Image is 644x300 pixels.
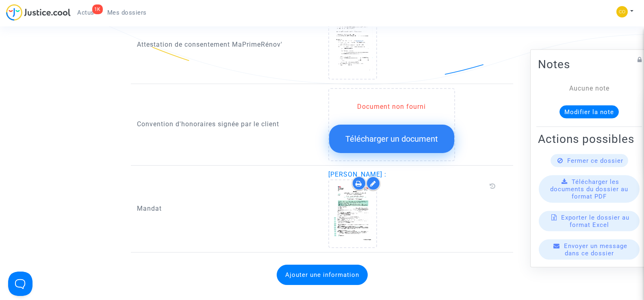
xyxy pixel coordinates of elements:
[538,132,640,146] h2: Actions possibles
[550,83,628,93] div: Aucune note
[616,6,628,17] img: 84a266a8493598cb3cce1313e02c3431
[550,178,628,200] span: Télécharger les documents du dossier au format PDF
[567,157,623,164] span: Fermer ce dossier
[329,102,454,112] div: Document non fourni
[8,272,33,296] iframe: Help Scout Beacon - Open
[101,6,153,19] a: Mes dossiers
[345,134,438,144] span: Télécharger un document
[92,4,103,14] div: 1K
[71,6,101,19] a: 1KActus
[137,119,316,129] p: Convention d'honoraires signée par le client
[77,9,94,16] span: Actus
[137,203,316,214] p: Mandat
[559,105,619,118] button: Modifier la note
[6,4,71,21] img: jc-logo.svg
[329,125,454,153] button: Télécharger un document
[538,57,640,71] h2: Notes
[328,171,386,178] span: [PERSON_NAME] :
[107,9,147,16] span: Mes dossiers
[277,265,368,285] button: Ajouter une information
[137,39,316,50] p: Attestation de consentement MaPrimeRénov'
[561,214,629,228] span: Exporter le dossier au format Excel
[564,242,627,257] span: Envoyer un message dans ce dossier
